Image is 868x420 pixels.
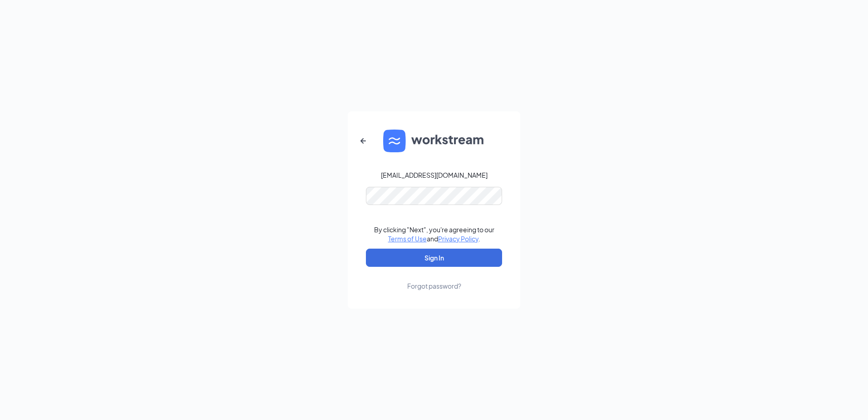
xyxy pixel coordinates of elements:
[366,249,502,267] button: Sign In
[388,235,427,243] a: Terms of Use
[407,281,461,290] div: Forgot password?
[407,267,461,290] a: Forgot password?
[358,135,369,146] svg: ArrowLeftNew
[381,170,488,180] div: [EMAIL_ADDRESS][DOMAIN_NAME]
[383,130,485,152] img: WS logo and Workstream text
[438,235,478,243] a: Privacy Policy
[374,225,494,243] div: By clicking "Next", you're agreeing to our and .
[352,130,374,152] button: ArrowLeftNew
